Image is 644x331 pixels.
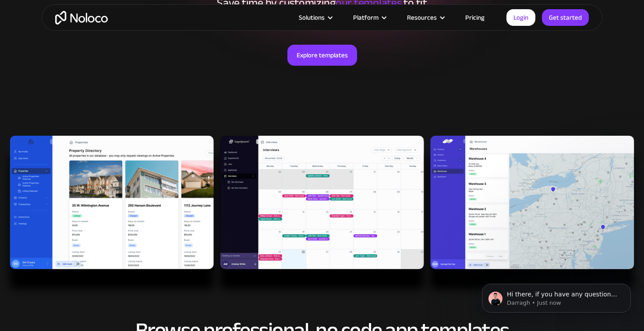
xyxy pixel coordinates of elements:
[299,12,325,23] div: Solutions
[469,265,644,327] iframe: Intercom notifications message
[407,12,437,23] div: Resources
[353,12,379,23] div: Platform
[454,12,495,23] a: Pricing
[287,45,357,66] a: Explore templates
[542,9,589,26] a: Get started
[342,12,396,23] div: Platform
[396,12,454,23] div: Resources
[288,12,342,23] div: Solutions
[55,11,108,25] a: home
[506,9,535,26] a: Login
